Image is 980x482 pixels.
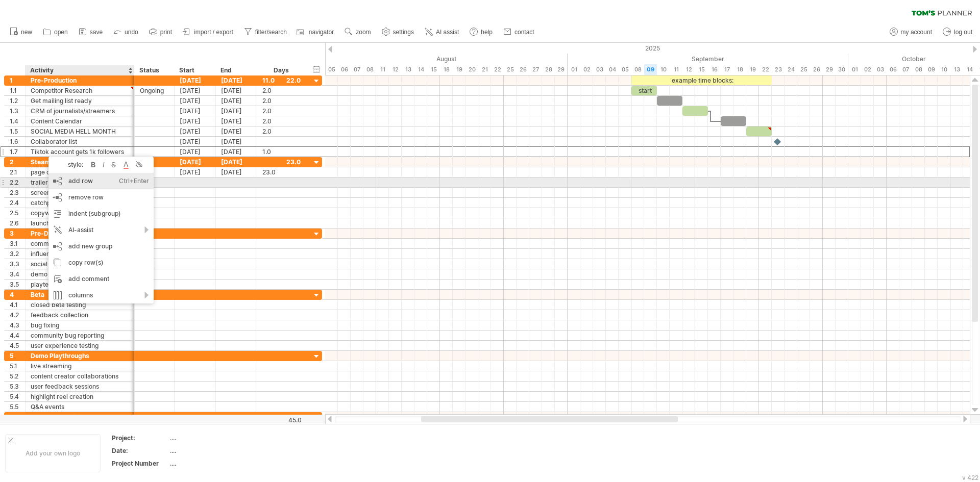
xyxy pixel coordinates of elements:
[759,64,772,75] div: Monday, 22 September 2025
[427,64,440,75] div: Friday, 15 August 2025
[31,371,129,381] div: content creator collaborations
[21,29,32,36] span: new
[31,269,129,279] div: demo content creation
[10,188,25,197] div: 2.3
[39,60,91,67] div: Domain Overview
[31,229,129,238] div: Pre-Demo Grind
[10,249,25,259] div: 3.2
[112,446,168,455] div: Date:
[31,177,129,187] div: trailer production
[491,64,504,75] div: Friday, 22 August 2025
[257,65,305,75] div: Days
[262,126,301,136] div: 2.0
[31,86,129,95] div: Competitor Research
[31,167,129,177] div: page design
[216,75,257,85] div: [DATE]
[29,16,50,24] div: v 4.0.25
[31,75,129,85] div: Pre-Production
[30,65,129,75] div: Activity
[363,64,376,75] div: Friday, 8 August 2025
[216,157,257,167] div: [DATE]
[836,64,848,75] div: Tuesday, 30 September 2025
[31,147,129,157] div: Tiktok account gets 1k followers
[175,147,216,157] div: [DATE]
[31,290,129,299] div: Beta
[963,64,976,75] div: Tuesday, 14 October 2025
[262,147,301,157] div: 1.0
[31,208,129,218] div: copywriting
[5,434,101,472] div: Add your own logo
[31,300,129,310] div: closed beta testing
[170,434,256,442] div: ....
[262,96,301,106] div: 2.0
[848,64,861,75] div: Wednesday, 1 October 2025
[514,29,534,36] span: contact
[644,64,657,75] div: Tuesday, 9 September 2025
[797,64,810,75] div: Thursday, 25 September 2025
[10,412,25,422] div: 6
[925,64,938,75] div: Thursday, 9 October 2025
[262,106,301,116] div: 2.0
[216,86,257,95] div: [DATE]
[10,402,25,412] div: 5.5
[31,280,129,289] div: playtesting sessions
[76,26,106,39] a: save
[10,116,25,126] div: 1.4
[10,371,25,381] div: 5.2
[10,280,25,289] div: 3.5
[31,392,129,401] div: highlight reel creation
[10,392,25,401] div: 5.4
[593,64,606,75] div: Wednesday, 3 September 2025
[241,26,290,39] a: filter/search
[631,75,772,85] div: example time blocks:
[48,173,154,189] div: add row
[31,157,129,167] div: Steam Page Launch
[31,361,129,371] div: live streaming
[300,54,568,64] div: August 2025
[721,64,733,75] div: Wednesday, 17 September 2025
[823,64,836,75] div: Monday, 29 September 2025
[10,167,25,177] div: 2.1
[31,218,129,228] div: launch event planning
[31,382,129,391] div: user feedback sessions
[695,64,708,75] div: Monday, 15 September 2025
[938,64,950,75] div: Friday, 10 October 2025
[220,65,251,75] div: End
[10,320,25,330] div: 4.3
[10,229,25,238] div: 3
[393,29,414,36] span: settings
[606,64,619,75] div: Thursday, 4 September 2025
[262,167,301,177] div: 23.0
[31,106,129,116] div: CRM of journalists/streamers
[10,198,25,208] div: 2.4
[10,310,25,320] div: 4.2
[175,126,216,136] div: [DATE]
[48,287,154,303] div: columns
[175,86,216,95] div: [DATE]
[216,137,257,146] div: [DATE]
[10,341,25,350] div: 4.5
[175,137,216,146] div: [DATE]
[262,75,301,85] div: 11.0
[295,26,337,39] a: navigator
[68,193,104,201] span: remove row
[379,26,417,39] a: settings
[31,412,129,422] div: Post-Demo Grind
[170,446,256,455] div: ....
[887,64,899,75] div: Monday, 6 October 2025
[962,474,978,481] div: v 422
[170,459,256,468] div: ....
[48,255,154,271] div: copy row(s)
[216,116,257,126] div: [DATE]
[31,259,129,269] div: social media campaigns
[179,65,210,75] div: Start
[874,64,887,75] div: Friday, 3 October 2025
[568,64,580,75] div: Monday, 1 September 2025
[542,64,555,75] div: Thursday, 28 August 2025
[338,64,351,75] div: Wednesday, 6 August 2025
[194,29,233,36] span: import / export
[112,459,168,468] div: Project Number
[465,64,478,75] div: Wednesday, 20 August 2025
[160,29,172,36] span: print
[10,96,25,106] div: 1.2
